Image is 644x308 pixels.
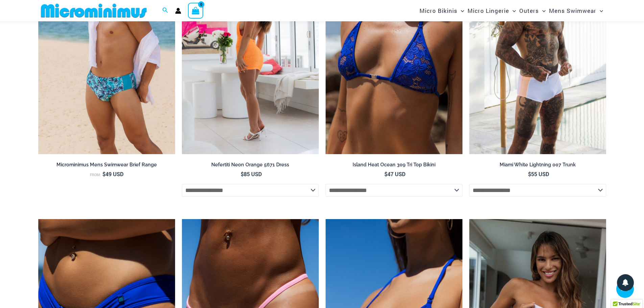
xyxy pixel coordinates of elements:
bdi: 47 USD [384,170,405,177]
span: $ [241,170,244,177]
span: Menu Toggle [457,2,464,19]
bdi: 85 USD [241,170,262,177]
span: Menu Toggle [596,2,603,19]
h2: Island Heat Ocean 309 Tri Top Bikini [326,162,462,168]
span: Micro Bikinis [420,2,457,19]
h2: Microminimus Mens Swimwear Brief Range [38,162,175,168]
span: Mens Swimwear [549,2,596,19]
a: Mens SwimwearMenu ToggleMenu Toggle [547,2,605,19]
a: Micro LingerieMenu ToggleMenu Toggle [466,2,518,19]
a: Island Heat Ocean 309 Tri Top Bikini [326,162,462,170]
a: Microminimus Mens Swimwear Brief Range [38,162,175,170]
a: View Shopping Cart, empty [188,3,204,18]
h2: Nefertiti Neon Orange 5671 Dress [182,162,319,168]
span: $ [528,170,531,177]
span: Menu Toggle [539,2,546,19]
span: From: [90,172,101,177]
a: Search icon link [162,6,168,15]
span: Outers [519,2,539,19]
nav: Site Navigation [417,1,606,20]
a: Micro BikinisMenu ToggleMenu Toggle [418,2,466,19]
bdi: 49 USD [102,170,123,177]
a: Miami White Lightning 007 Trunk [469,162,606,170]
a: Nefertiti Neon Orange 5671 Dress [182,162,319,170]
span: $ [102,170,105,177]
h2: Miami White Lightning 007 Trunk [469,162,606,168]
a: Account icon link [175,8,181,14]
span: Menu Toggle [509,2,516,19]
img: MM SHOP LOGO FLAT [38,3,149,18]
span: Micro Lingerie [468,2,509,19]
bdi: 55 USD [528,170,549,177]
a: OutersMenu ToggleMenu Toggle [518,2,547,19]
span: $ [384,170,387,177]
